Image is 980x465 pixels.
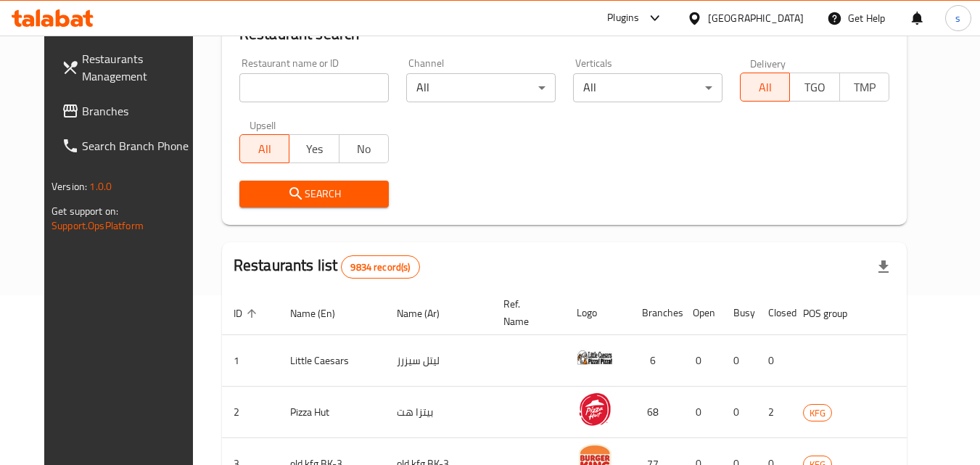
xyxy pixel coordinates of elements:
[50,94,208,128] a: Branches
[866,250,901,284] div: Export file
[289,134,339,163] button: Yes
[82,137,197,155] span: Search Branch Phone
[234,255,420,279] h2: Restaurants list
[89,177,112,196] span: 1.0.0
[239,23,889,45] h2: Restaurant search
[342,260,419,274] span: 9834 record(s)
[722,335,757,387] td: 0
[50,41,208,94] a: Restaurants Management
[681,387,722,438] td: 0
[681,291,722,335] th: Open
[846,77,884,98] span: TMP
[803,305,866,322] span: POS group
[52,216,144,235] a: Support.OpsPlatform
[503,295,548,330] span: Ref. Name
[251,185,377,203] span: Search
[250,120,276,130] label: Upsell
[757,387,791,438] td: 2
[82,50,197,85] span: Restaurants Management
[339,134,389,163] button: No
[246,139,284,160] span: All
[757,291,791,335] th: Closed
[385,387,492,438] td: بيتزا هت
[222,335,279,387] td: 1
[681,335,722,387] td: 0
[279,335,385,387] td: Little Caesars
[234,305,261,322] span: ID
[789,73,839,102] button: TGO
[82,102,197,120] span: Branches
[385,335,492,387] td: ليتل سيزرز
[630,387,681,438] td: 68
[955,10,960,26] span: s
[722,387,757,438] td: 0
[740,73,790,102] button: All
[290,305,354,322] span: Name (En)
[804,405,831,421] span: KFG
[239,73,389,102] input: Search for restaurant name or ID..
[722,291,757,335] th: Busy
[796,77,833,98] span: TGO
[839,73,889,102] button: TMP
[630,291,681,335] th: Branches
[577,340,613,376] img: Little Caesars
[406,73,556,102] div: All
[222,387,279,438] td: 2
[630,335,681,387] td: 6
[397,305,458,322] span: Name (Ar)
[295,139,333,160] span: Yes
[341,255,419,279] div: Total records count
[50,128,208,163] a: Search Branch Phone
[577,391,613,427] img: Pizza Hut
[757,335,791,387] td: 0
[607,9,639,27] div: Plugins
[565,291,630,335] th: Logo
[746,77,784,98] span: All
[52,202,118,221] span: Get support on:
[708,10,804,26] div: [GEOGRAPHIC_DATA]
[239,181,389,207] button: Search
[239,134,289,163] button: All
[52,177,87,196] span: Version:
[750,58,786,68] label: Delivery
[573,73,722,102] div: All
[345,139,383,160] span: No
[279,387,385,438] td: Pizza Hut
